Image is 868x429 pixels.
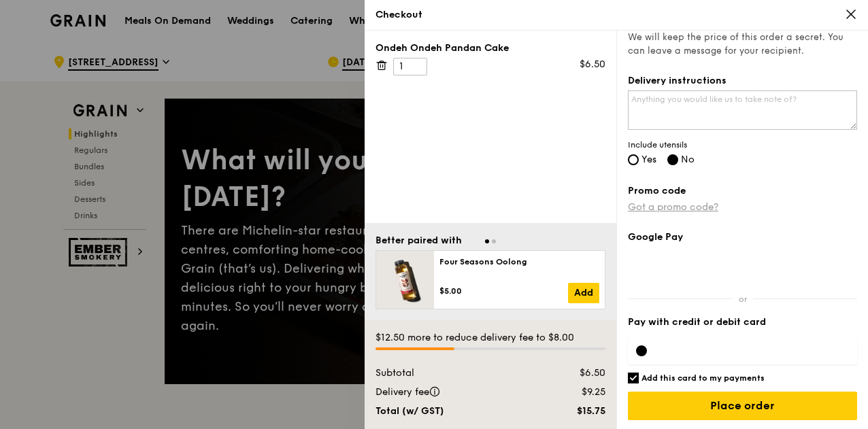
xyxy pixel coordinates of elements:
[628,139,857,150] span: Include utensils
[492,239,496,243] span: Go to slide 2
[628,74,857,88] label: Delivery instructions
[531,405,614,418] div: $15.75
[628,154,639,165] input: Yes
[375,8,857,22] div: Checkout
[628,184,857,198] label: Promo code
[628,201,718,213] a: Got a promo code?
[667,154,678,165] input: No
[628,230,857,244] label: Google Pay
[568,283,599,303] a: Add
[531,366,614,380] div: $6.50
[531,385,614,399] div: $9.25
[367,385,531,399] div: Delivery fee
[658,345,849,356] iframe: Secure card payment input frame
[485,239,489,243] span: Go to slide 1
[580,58,605,71] div: $6.50
[628,373,639,383] input: Add this card to my payments
[628,315,857,329] label: Pay with credit or debit card
[375,41,605,55] div: Ondeh Ondeh Pandan Cake
[375,331,605,345] div: $12.50 more to reduce delivery fee to $8.00
[641,154,656,165] span: Yes
[439,286,568,296] div: $5.00
[367,366,531,380] div: Subtotal
[628,392,857,420] input: Place order
[628,31,857,58] span: We will keep the price of this order a secret. You can leave a message for your recipient.
[367,405,531,418] div: Total (w/ GST)
[439,256,599,267] div: Four Seasons Oolong
[375,234,462,247] div: Better paired with
[681,154,695,165] span: No
[628,252,857,282] iframe: Secure payment button frame
[641,373,765,383] h6: Add this card to my payments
